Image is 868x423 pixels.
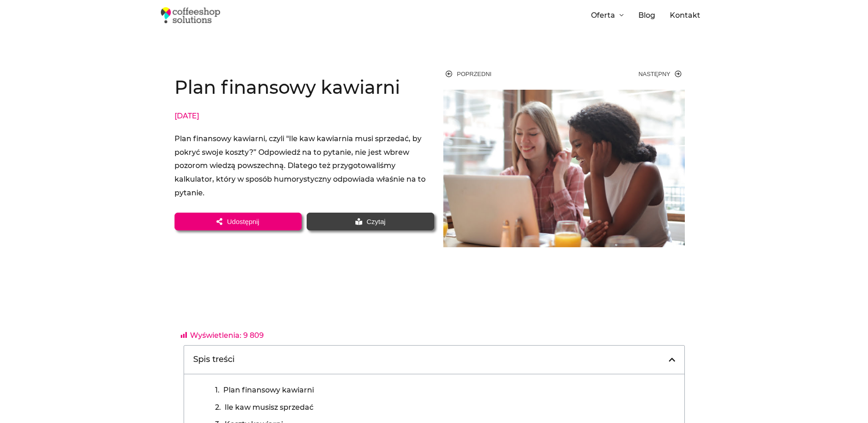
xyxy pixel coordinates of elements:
[175,75,434,100] h1: Plan finansowy kawiarni
[175,132,434,200] div: Plan finansowy kawiarni, czyli "Ile kaw kawiarnia musi sprzedać, by pokryć swoje koszty?” Odpowie...
[190,331,241,340] span: Wyświetlenia:
[227,218,259,225] span: Udostępnij
[457,69,492,80] span: Poprzedni
[307,213,434,230] a: Czytaj
[564,68,682,81] a: Następny
[669,356,675,363] div: Close table of contents
[446,68,564,81] a: Poprzedni
[243,331,264,340] span: 9 809
[443,90,685,247] img: plan finansowy kawiarni
[161,7,220,23] img: Coffeeshop Solutions
[225,401,313,414] a: Ile kaw musisz sprzedać
[175,213,302,230] a: Udostępnij
[175,109,199,123] a: [DATE]
[175,112,199,120] time: [DATE]
[223,383,314,397] a: Plan finansowy kawiarni
[367,218,386,225] span: Czytaj
[193,355,669,365] h4: Spis treści
[638,69,670,80] span: Następny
